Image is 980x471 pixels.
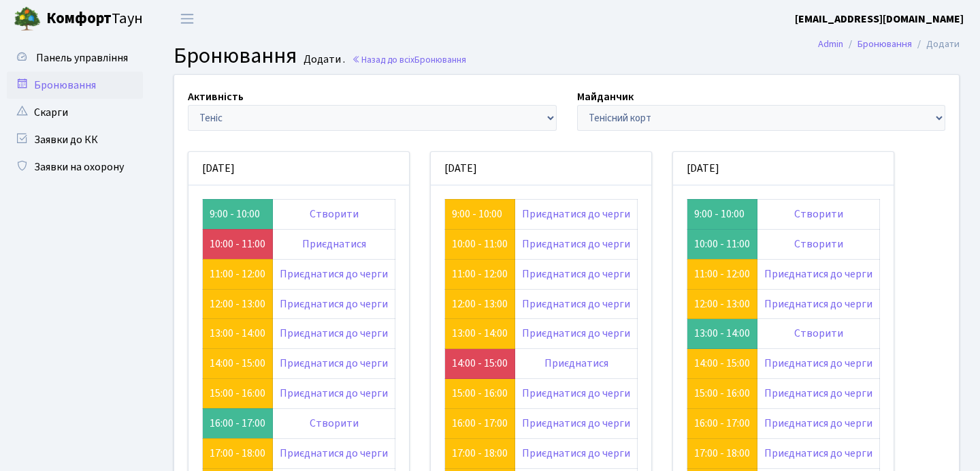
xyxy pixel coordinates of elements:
[280,356,388,371] a: Приєднатися до черги
[764,416,872,431] a: Приєднатися до черги
[174,40,297,72] span: Бронювання
[912,37,960,52] li: Додати
[7,72,143,99] a: Бронювання
[694,416,750,431] a: 16:00 - 17:00
[280,297,388,312] a: Приєднатися до черги
[36,50,128,65] span: Панель управління
[794,207,843,222] a: Створити
[210,297,265,312] a: 12:00 - 13:00
[673,152,894,185] div: [DATE]
[522,267,630,282] a: Приєднатися до черги
[280,386,388,401] a: Приєднатися до черги
[301,53,345,66] small: Додати .
[522,207,630,222] a: Приєднатися до черги
[452,416,508,431] a: 16:00 - 17:00
[7,153,143,181] a: Заявки на охорону
[694,356,750,371] a: 14:00 - 15:00
[522,416,630,431] a: Приєднатися до черги
[798,30,980,59] nav: breadcrumb
[522,297,630,312] a: Приєднатися до черги
[170,7,204,30] button: Переключити навігацію
[687,199,757,229] td: 9:00 - 10:00
[280,326,388,341] a: Приєднатися до черги
[310,416,359,431] a: Створити
[210,237,265,252] a: 10:00 - 11:00
[577,89,634,105] label: Майданчик
[452,297,508,312] a: 12:00 - 13:00
[431,152,651,185] div: [DATE]
[46,7,112,29] b: Комфорт
[522,237,630,252] a: Приєднатися до черги
[857,37,912,51] a: Бронювання
[694,297,750,312] a: 12:00 - 13:00
[414,53,466,66] span: Бронювання
[189,152,409,185] div: [DATE]
[764,386,872,401] a: Приєднатися до черги
[694,386,750,401] a: 15:00 - 16:00
[210,386,265,401] a: 15:00 - 16:00
[210,446,265,461] a: 17:00 - 18:00
[452,207,502,222] a: 9:00 - 10:00
[7,44,143,72] a: Панель управління
[7,99,143,126] a: Скарги
[452,356,508,371] a: 14:00 - 15:00
[352,53,466,66] a: Назад до всіхБронювання
[544,356,608,371] a: Приєднатися
[795,11,964,27] a: [EMAIL_ADDRESS][DOMAIN_NAME]
[203,408,273,438] td: 16:00 - 17:00
[452,386,508,401] a: 15:00 - 16:00
[452,326,508,341] a: 13:00 - 14:00
[280,267,388,282] a: Приєднатися до черги
[687,229,757,259] td: 10:00 - 11:00
[522,386,630,401] a: Приєднатися до черги
[46,7,143,31] span: Таун
[764,446,872,461] a: Приєднатися до черги
[452,446,508,461] a: 17:00 - 18:00
[7,126,143,153] a: Заявки до КК
[764,356,872,371] a: Приєднатися до черги
[210,356,265,371] a: 14:00 - 15:00
[452,237,508,252] a: 10:00 - 11:00
[694,446,750,461] a: 17:00 - 18:00
[14,5,41,33] img: logo.png
[522,326,630,341] a: Приєднатися до черги
[188,89,244,105] label: Активність
[694,267,750,282] a: 11:00 - 12:00
[818,37,843,51] a: Admin
[280,446,388,461] a: Приєднатися до черги
[452,267,508,282] a: 11:00 - 12:00
[302,237,366,252] a: Приєднатися
[522,446,630,461] a: Приєднатися до черги
[310,207,359,222] a: Створити
[687,319,757,349] td: 13:00 - 14:00
[203,199,273,229] td: 9:00 - 10:00
[764,297,872,312] a: Приєднатися до черги
[794,326,843,341] a: Створити
[210,326,265,341] a: 13:00 - 14:00
[794,237,843,252] a: Створити
[210,267,265,282] a: 11:00 - 12:00
[764,267,872,282] a: Приєднатися до черги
